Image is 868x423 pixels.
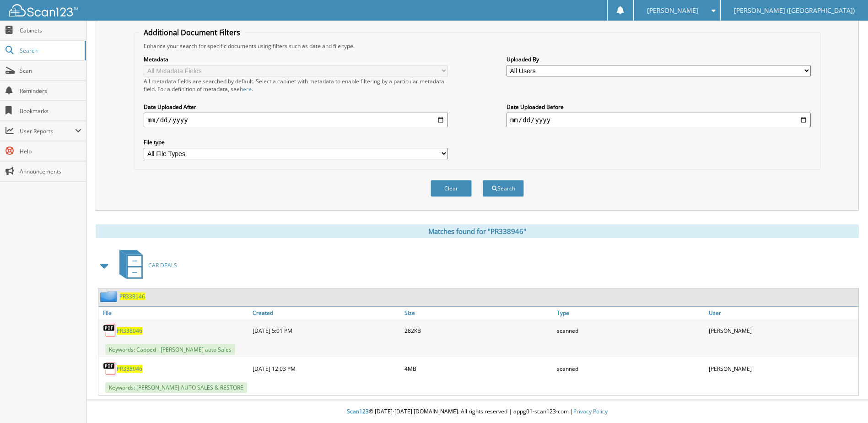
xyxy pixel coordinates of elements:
[250,307,402,319] a: Created
[20,127,75,135] span: User Reports
[144,55,448,63] label: Metadata
[706,359,858,378] div: [PERSON_NAME]
[103,362,117,375] img: PDF.png
[555,359,706,378] div: scanned
[139,42,815,50] div: Enhance your search for specific documents using filters such as date and file type.
[507,55,811,63] label: Uploaded By
[573,407,608,415] a: Privacy Policy
[20,168,81,175] span: Announcements
[96,224,859,238] div: Matches found for "PR338946"
[144,138,448,146] label: File type
[117,327,142,335] a: PR338946
[240,85,252,93] a: here
[148,261,177,269] span: CAR DEALS
[86,401,868,423] div: © [DATE]-[DATE] [DOMAIN_NAME]. All rights reserved | appg01-scan123-com |
[555,307,706,319] a: Type
[117,365,142,373] a: PR338946
[647,8,698,13] span: [PERSON_NAME]
[250,359,402,378] div: [DATE] 12:03 PM
[20,27,81,34] span: Cabinets
[144,103,448,111] label: Date Uploaded After
[734,8,855,13] span: [PERSON_NAME] ([GEOGRAPHIC_DATA])
[402,321,554,340] div: 282KB
[144,113,448,127] input: start
[100,291,119,302] img: folder2.png
[98,307,250,319] a: File
[103,324,117,337] img: PDF.png
[250,321,402,340] div: [DATE] 5:01 PM
[20,47,80,54] span: Search
[139,27,245,38] legend: Additional Document Filters
[822,379,868,423] iframe: Chat Widget
[706,307,858,319] a: User
[483,180,524,197] button: Search
[507,113,811,127] input: end
[20,67,81,75] span: Scan
[507,103,811,111] label: Date Uploaded Before
[20,107,81,115] span: Bookmarks
[119,293,145,300] a: PR338946
[431,180,472,197] button: Clear
[114,247,177,283] a: CAR DEALS
[105,382,247,393] span: Keywords: [PERSON_NAME] AUTO SALES & RESTORE
[706,321,858,340] div: [PERSON_NAME]
[20,147,81,155] span: Help
[402,359,554,378] div: 4MB
[402,307,554,319] a: Size
[144,77,448,93] div: All metadata fields are searched by default. Select a cabinet with metadata to enable filtering b...
[347,407,369,415] span: Scan123
[9,4,78,16] img: scan123-logo-white.svg
[555,321,706,340] div: scanned
[20,87,81,95] span: Reminders
[105,344,235,355] span: Keywords: Capped - [PERSON_NAME] auto Sales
